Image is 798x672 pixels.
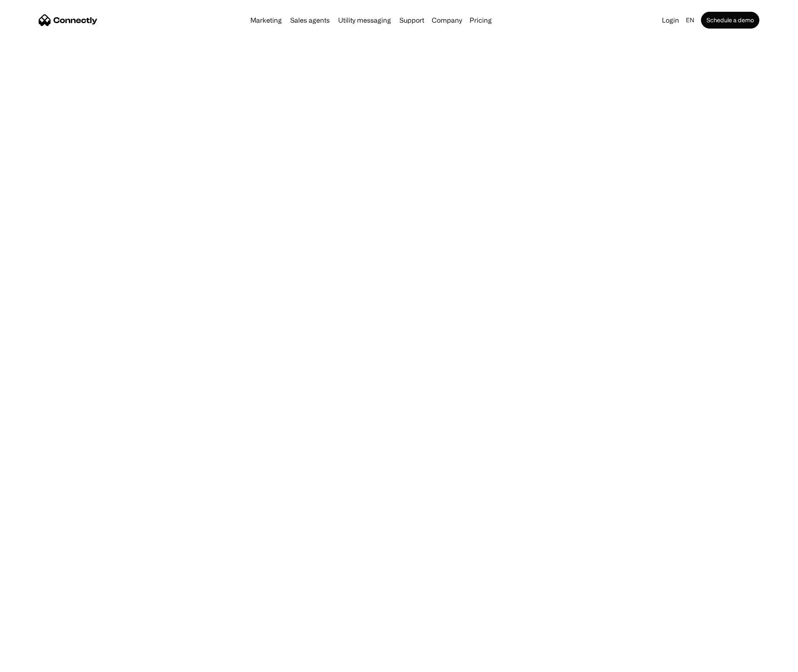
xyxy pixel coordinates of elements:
a: Marketing [247,17,285,24]
div: en [686,14,694,26]
a: Utility messaging [335,17,394,24]
div: Company [432,14,462,26]
a: Login [659,14,682,26]
a: Support [396,17,428,24]
a: Pricing [466,17,495,24]
a: Schedule a demo [701,12,759,29]
a: Sales agents [287,17,333,24]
